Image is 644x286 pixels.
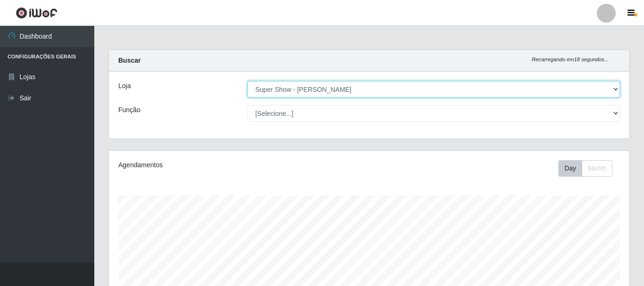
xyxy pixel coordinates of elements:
[582,160,612,177] button: Month
[532,57,609,62] i: Recarregando em 18 segundos...
[118,105,140,115] label: Função
[558,160,620,177] div: Toolbar with button groups
[558,160,612,177] div: First group
[118,81,131,91] label: Loja
[118,57,140,64] strong: Buscar
[16,7,58,19] img: CoreUI Logo
[558,160,582,177] button: Day
[118,160,319,170] div: Agendamentos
